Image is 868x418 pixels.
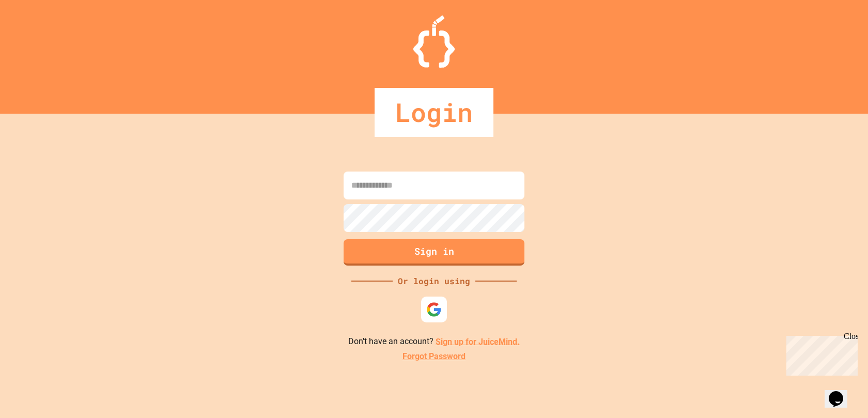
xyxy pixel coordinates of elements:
img: google-icon.svg [426,302,442,317]
iframe: chat widget [825,377,858,408]
div: Chat with us now!Close [4,4,71,66]
button: Sign in [344,239,524,266]
p: Don't have an account? [348,335,520,348]
a: Sign up for JuiceMind. [436,336,520,346]
div: Or login using [393,275,475,287]
a: Forgot Password [402,350,466,363]
div: Login [375,88,493,137]
iframe: chat widget [782,332,858,376]
img: Logo.svg [413,16,455,68]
